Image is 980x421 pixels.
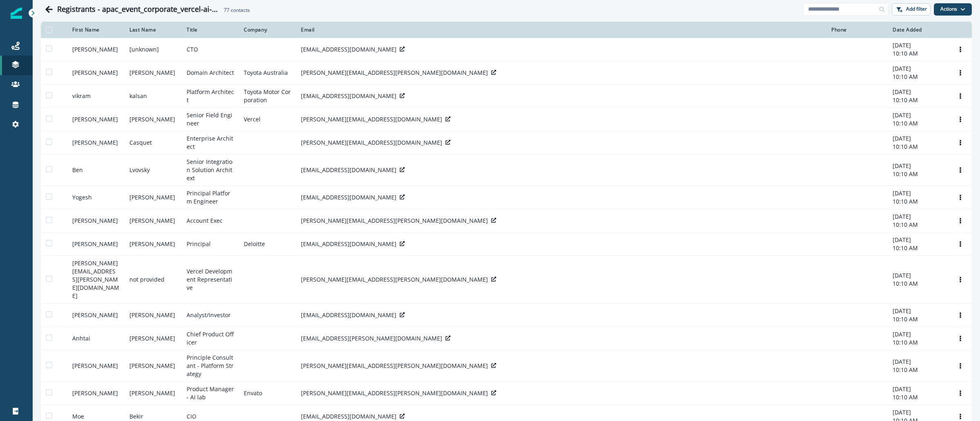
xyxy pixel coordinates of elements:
td: Ben [67,155,125,186]
p: [DATE] [893,65,944,73]
td: Vercel [239,108,296,131]
p: 10:10 AM [893,280,944,288]
p: 10:10 AM [893,49,944,58]
p: [PERSON_NAME][EMAIL_ADDRESS][PERSON_NAME][DOMAIN_NAME] [301,275,488,284]
td: Chief Product Officer [182,327,239,350]
p: [PERSON_NAME][EMAIL_ADDRESS][DOMAIN_NAME] [301,115,442,123]
h1: Registrants - apac_event_corporate_vercel-ai-cloud-roadshow-[GEOGRAPHIC_DATA] [57,5,220,14]
td: [PERSON_NAME] [67,350,125,382]
td: Toyota Motor Corporation [239,85,296,108]
div: Email [301,27,822,33]
td: [PERSON_NAME] [67,61,125,85]
p: 10:10 AM [893,170,944,178]
button: Options [954,191,967,204]
p: 10:10 AM [893,366,944,374]
p: [EMAIL_ADDRESS][DOMAIN_NAME] [301,193,396,202]
button: Options [954,309,967,321]
td: Account Exec [182,209,239,233]
div: Date Added [893,27,944,33]
button: Actions [934,3,972,16]
p: 10:10 AM [893,96,944,104]
p: [DATE] [893,330,944,338]
td: Principal [182,233,239,256]
td: Domain Architect [182,61,239,85]
td: not provided [125,256,182,304]
td: Toyota Australia [239,61,296,85]
p: [DATE] [893,111,944,119]
p: [DATE] [893,358,944,366]
img: Inflection [11,7,22,19]
p: 10:10 AM [893,73,944,81]
div: First Name [72,27,120,33]
td: vikram [67,85,125,108]
p: [EMAIL_ADDRESS][DOMAIN_NAME] [301,45,396,54]
td: kalsan [125,85,182,108]
button: Go back [41,1,57,18]
p: [EMAIL_ADDRESS][DOMAIN_NAME] [301,412,396,421]
td: [PERSON_NAME] [67,131,125,155]
p: [DATE] [893,236,944,244]
td: Casquet [125,131,182,155]
p: [PERSON_NAME][EMAIL_ADDRESS][PERSON_NAME][DOMAIN_NAME] [301,362,488,370]
div: Title [187,27,234,33]
td: [PERSON_NAME] [125,108,182,131]
p: 10:10 AM [893,315,944,323]
td: Principal Platform Engineer [182,186,239,209]
td: [PERSON_NAME] [125,327,182,350]
td: Enterprise Architect [182,131,239,155]
td: Senior Integration Solution Architext [182,155,239,186]
td: [PERSON_NAME] [125,186,182,209]
td: [PERSON_NAME] [125,209,182,233]
p: [DATE] [893,408,944,417]
button: Options [954,137,967,149]
td: [PERSON_NAME] [125,61,182,85]
td: Platform Architect [182,85,239,108]
button: Options [954,113,967,125]
p: 10:10 AM [893,119,944,128]
div: Phone [831,27,883,33]
td: [PERSON_NAME] [67,108,125,131]
p: [DATE] [893,189,944,197]
p: 10:10 AM [893,338,944,347]
td: Lvovsky [125,155,182,186]
button: Options [954,273,967,286]
p: 10:10 AM [893,244,944,252]
td: [PERSON_NAME] [67,382,125,405]
p: [PERSON_NAME][EMAIL_ADDRESS][PERSON_NAME][DOMAIN_NAME] [301,389,488,397]
p: [DATE] [893,134,944,143]
p: [DATE] [893,162,944,170]
p: [DATE] [893,88,944,96]
td: [PERSON_NAME][EMAIL_ADDRESS][PERSON_NAME][DOMAIN_NAME] [67,256,125,304]
p: 10:10 AM [893,221,944,229]
td: [unknown] [125,38,182,61]
td: Envato [239,382,296,405]
td: Yogesh [67,186,125,209]
td: [PERSON_NAME] [67,304,125,327]
td: Anhtai [67,327,125,350]
td: CTO [182,38,239,61]
td: Product Manager - AI lab [182,382,239,405]
td: Principle Consultant - Platform Strategy [182,350,239,382]
p: [DATE] [893,41,944,49]
div: Company [244,27,291,33]
button: Options [954,43,967,56]
td: [PERSON_NAME] [67,209,125,233]
td: Analyst/Investor [182,304,239,327]
button: Add filter [892,3,931,16]
p: [EMAIL_ADDRESS][PERSON_NAME][DOMAIN_NAME] [301,334,442,343]
p: [EMAIL_ADDRESS][DOMAIN_NAME] [301,92,396,100]
p: [DATE] [893,213,944,221]
td: [PERSON_NAME] [125,304,182,327]
td: Deloitte [239,233,296,256]
p: 10:10 AM [893,143,944,151]
td: [PERSON_NAME] [125,350,182,382]
button: Options [954,360,967,372]
td: [PERSON_NAME] [125,233,182,256]
p: [DATE] [893,271,944,280]
p: [EMAIL_ADDRESS][DOMAIN_NAME] [301,166,396,174]
p: [DATE] [893,385,944,393]
p: [EMAIL_ADDRESS][DOMAIN_NAME] [301,240,396,248]
td: [PERSON_NAME] [67,38,125,61]
p: 10:10 AM [893,393,944,401]
td: Senior Field Engineer [182,108,239,131]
